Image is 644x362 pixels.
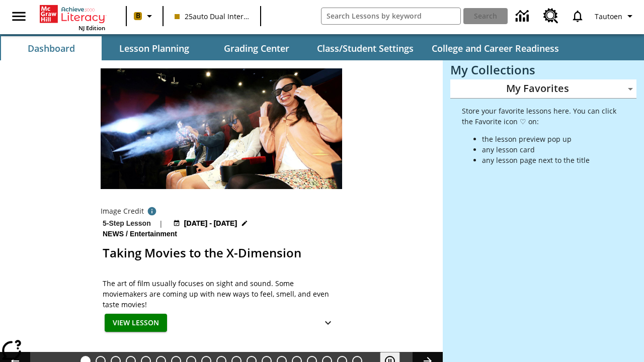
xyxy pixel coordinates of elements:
[101,206,144,216] p: Image Credit
[103,229,126,240] span: News
[206,36,307,60] button: Grading Center
[321,8,460,24] input: search field
[482,144,617,155] li: any lesson card
[104,36,204,60] button: Lesson Planning
[103,218,151,229] p: 5-Step Lesson
[450,79,636,99] div: My Favorites
[565,3,591,29] a: Notifications
[537,3,565,30] a: Resource Center, Will open in new tab
[4,2,34,31] button: Open side menu
[175,11,249,22] span: 25auto Dual International
[595,11,622,22] span: Tautoen
[130,229,179,240] span: Entertainment
[171,218,251,229] button: Aug 18 - Aug 24 Choose Dates
[424,36,567,60] button: College and Career Readiness
[78,24,105,32] span: NJ Edition
[103,278,340,310] p: The art of film usually focuses on sight and sound. Some moviemakers are coming up with new ways ...
[462,106,617,127] p: Store your favorite lessons here. You can click the Favorite icon ♡ on:
[40,3,105,32] div: Home
[103,244,340,262] h2: Taking Movies to the X-Dimension
[482,155,617,165] li: any lesson page next to the title
[144,204,160,218] button: Photo credit: Photo by The Asahi Shimbun via Getty Images
[450,63,636,77] h3: My Collections
[318,314,338,332] button: Show Details
[40,4,105,24] a: Home
[136,10,140,22] span: B
[309,36,422,60] button: Class/Student Settings
[1,36,102,60] button: Dashboard
[510,3,537,30] a: Data Center
[591,7,640,25] button: Profile/Settings
[101,68,342,189] img: Panel in front of the seats sprays water mist to the happy audience at a 4DX-equipped theater.
[159,218,163,229] span: |
[482,134,617,144] li: the lesson preview pop up
[184,218,237,229] span: [DATE] - [DATE]
[105,314,167,332] button: View Lesson
[130,7,159,25] button: Boost Class color is peach. Change class color
[126,230,128,238] span: /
